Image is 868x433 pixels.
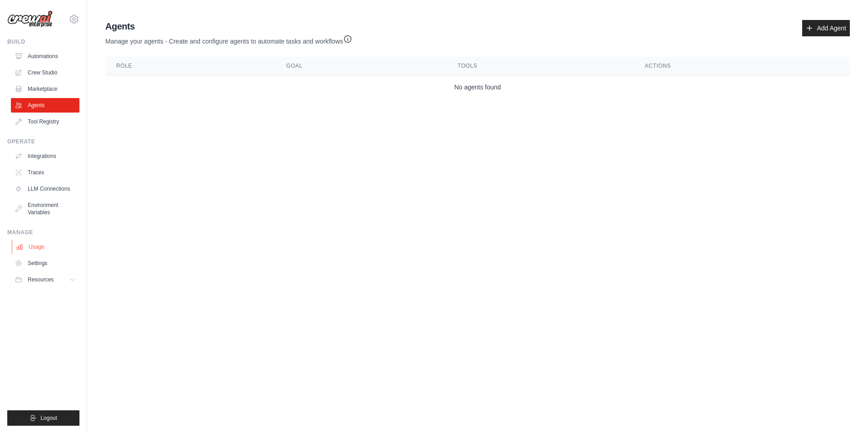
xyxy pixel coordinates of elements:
[447,57,634,75] th: Tools
[11,149,79,163] a: Integrations
[11,65,79,80] a: Crew Studio
[7,10,53,28] img: Logo
[802,20,850,36] a: Add Agent
[7,410,79,426] button: Logout
[11,272,79,287] button: Resources
[11,198,79,220] a: Environment Variables
[11,256,79,271] a: Settings
[11,182,79,196] a: LLM Connections
[105,75,850,99] td: No agents found
[40,414,57,422] span: Logout
[275,57,446,75] th: Goal
[634,57,850,75] th: Actions
[28,276,54,283] span: Resources
[11,82,79,96] a: Marketplace
[12,240,80,254] a: Usage
[11,49,79,64] a: Automations
[105,20,352,33] h2: Agents
[105,33,352,46] p: Manage your agents - Create and configure agents to automate tasks and workflows
[11,114,79,129] a: Tool Registry
[11,98,79,113] a: Agents
[105,57,275,75] th: Role
[7,38,79,45] div: Build
[7,138,79,145] div: Operate
[7,229,79,236] div: Manage
[11,165,79,180] a: Traces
